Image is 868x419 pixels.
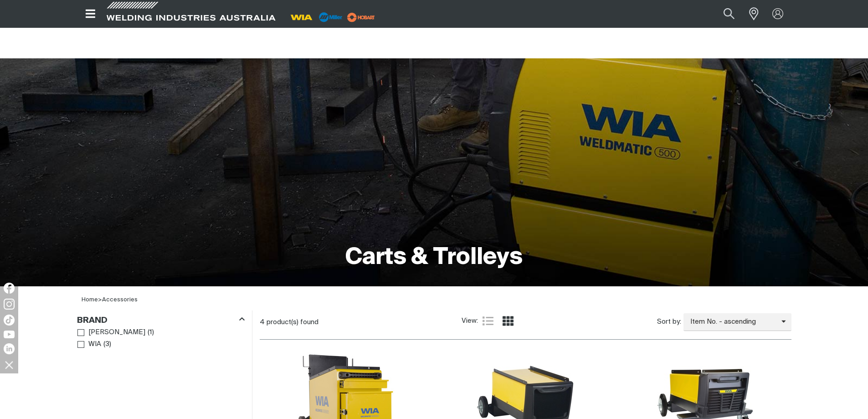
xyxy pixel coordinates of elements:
h3: Brand [77,316,108,326]
aside: Filters [77,310,245,351]
img: miller [344,10,378,24]
div: Brand [77,314,245,326]
span: Sort by: [657,317,681,327]
section: Product list controls [260,310,791,334]
span: WIA [88,339,101,350]
span: product(s) found [267,319,318,326]
span: View: [462,316,478,326]
h1: Carts & Trolleys [345,243,523,273]
span: [PERSON_NAME] [88,327,145,338]
button: Search products [714,4,745,24]
ul: Brand [77,326,244,351]
a: List view [483,316,493,326]
a: Accessories [102,297,138,303]
span: > [98,297,102,303]
img: LinkedIn [4,343,15,354]
img: Instagram [4,299,15,310]
a: WIA [77,338,102,351]
img: TikTok [4,315,15,326]
a: Home [82,297,98,303]
a: miller [344,14,378,21]
span: Item No. - ascending [683,317,781,327]
span: ( 3 ) [103,339,111,350]
input: Product name or item number... [702,4,744,24]
img: hide socials [1,357,17,372]
a: [PERSON_NAME] [77,326,146,339]
div: 4 [260,318,462,327]
img: Facebook [4,283,15,294]
span: ( 1 ) [148,327,154,338]
img: YouTube [4,331,15,338]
